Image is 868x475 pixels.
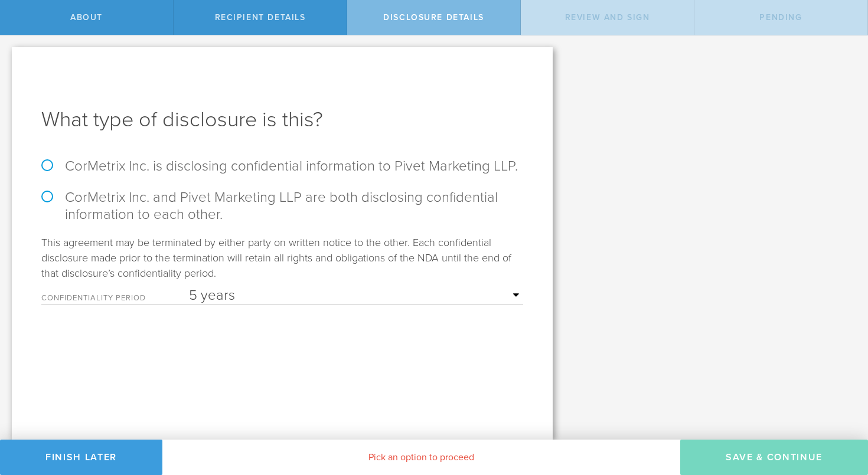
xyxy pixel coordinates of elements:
[70,12,103,22] span: About
[41,158,523,175] label: CorMetrix Inc. is disclosing confidential information to Pivet Marketing LLP.
[383,12,484,22] span: Disclosure details
[809,383,868,440] iframe: Chat Widget
[680,440,868,475] button: Save & Continue
[215,12,306,22] span: Recipient details
[41,106,523,134] h1: What type of disclosure is this?
[565,12,650,22] span: Review and sign
[162,440,680,475] div: Pick an option to proceed
[759,12,802,22] span: Pending
[41,294,189,304] label: Confidentiality Period
[41,235,523,305] div: This agreement may be terminated by either party on written notice to the other. Each confidentia...
[41,189,523,223] label: CorMetrix Inc. and Pivet Marketing LLP are both disclosing confidential information to each other.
